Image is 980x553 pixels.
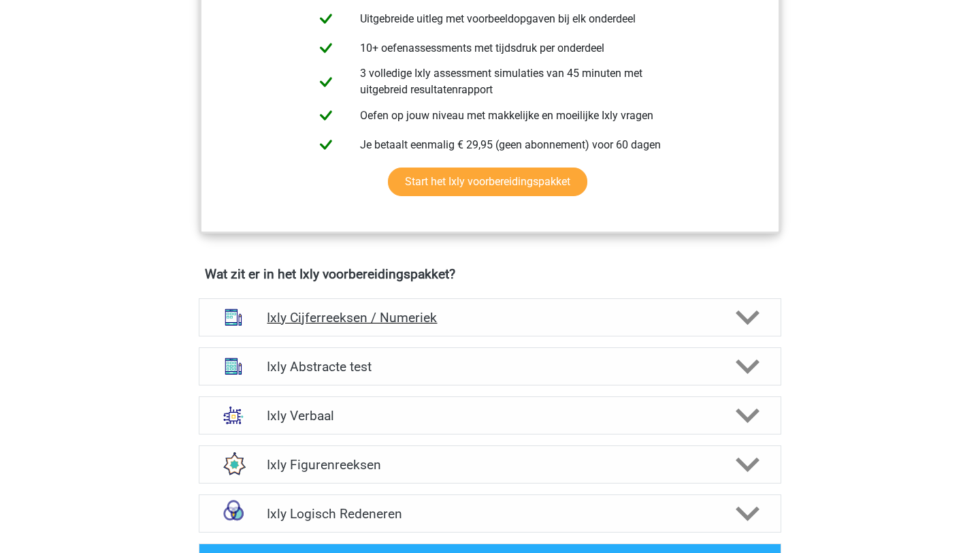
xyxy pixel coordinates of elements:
[267,408,713,424] h4: Ixly Verbaal
[388,168,587,196] a: Start het Ixly voorbereidingspakket
[205,266,775,282] h4: Wat zit er in het Ixly voorbereidingspakket?
[193,347,787,385] a: abstracte matrices Ixly Abstracte test
[216,496,251,531] img: syllogismen
[216,349,251,384] img: abstracte matrices
[267,310,713,326] h4: Ixly Cijferreeksen / Numeriek
[193,445,787,484] a: figuurreeksen Ixly Figurenreeksen
[193,298,787,336] a: cijferreeksen Ixly Cijferreeksen / Numeriek
[193,396,787,434] a: analogieen Ixly Verbaal
[267,457,713,473] h4: Ixly Figurenreeksen
[216,447,251,482] img: figuurreeksen
[193,494,787,533] a: syllogismen Ixly Logisch Redeneren
[216,300,251,335] img: cijferreeksen
[267,506,713,522] h4: Ixly Logisch Redeneren
[216,398,251,433] img: analogieen
[267,359,713,375] h4: Ixly Abstracte test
